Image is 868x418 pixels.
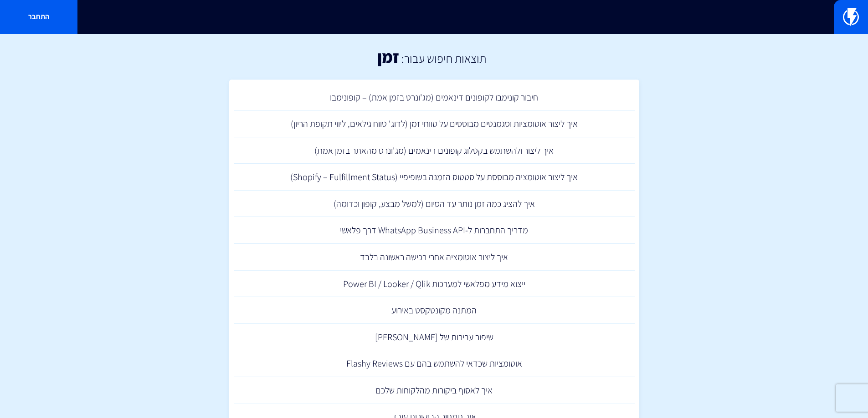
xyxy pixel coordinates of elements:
a: מדריך התחברות ל-WhatsApp Business API דרך פלאשי [234,217,635,244]
h2: תוצאות חיפוש עבור: [399,52,486,65]
a: ייצוא מידע מפלאשי למערכות Power BI / Looker / Qlik [234,271,635,297]
a: איך לאסוף ביקורות מהלקוחות שלכם [234,377,635,404]
a: איך ליצור אוטומציות וסגמנטים מבוססים על טווחי זמן (לדוג' טווח גילאים, ליווי תקופת הריון) [234,111,635,137]
a: אוטומציות שכדאי להשתמש בהם עם Flashy Reviews [234,350,635,377]
a: איך ליצור אוטומציה אחרי רכישה ראשונה בלבד [234,244,635,271]
a: איך להציג כמה זמן נותר עד הסיום (למשל מבצע, קופון וכדומה) [234,191,635,217]
a: המתנה מקונטקסט באירוע [234,297,635,324]
a: שיפור עבירות של [PERSON_NAME] [234,324,635,351]
a: איך ליצור אוטומציה מבוססת על סטטוס הזמנה בשופיפיי (Shopify – Fulfillment Status) [234,164,635,191]
a: איך ליצור ולהשתמש בקטלוג קופונים דינאמים (מג'ונרט מהאתר בזמן אמת) [234,137,635,164]
a: חיבור קונימבו לקופונים דינאמים (מג'ונרט בזמן אמת) – קופונימבו [234,84,635,111]
h1: זמן [377,48,399,66]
